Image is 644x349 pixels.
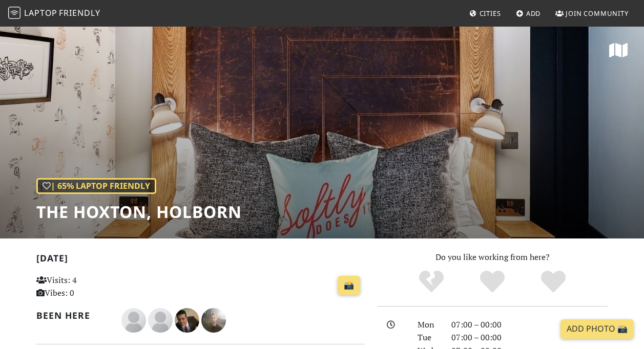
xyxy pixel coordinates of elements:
span: Jade Allegra [148,314,175,325]
img: blank-535327c66bd565773addf3077783bbfce4b00ec00e9fd257753287c682c7fa38.png [148,308,173,333]
div: Yes [462,269,523,295]
div: Mon [411,318,445,332]
div: Definitely! [523,269,584,295]
a: 📸 [338,276,360,295]
a: Cities [465,4,505,23]
div: Tue [411,331,445,344]
a: Add [512,4,545,23]
a: Add Photo 📸 [560,319,634,339]
h1: The Hoxton, Holborn [36,202,242,222]
h2: Been here [36,310,109,321]
span: Cities [480,9,501,18]
div: 07:00 – 00:00 [445,318,614,332]
span: Friendly [59,7,100,18]
div: 07:00 – 00:00 [445,331,614,344]
span: Nav Cheema [175,314,201,325]
span: James Lowsley Williams [121,314,148,325]
h2: [DATE] [36,253,365,268]
a: Join Community [551,4,633,23]
p: Do you like working from here? [377,251,608,264]
span: Add [526,9,541,18]
img: 1170-martynas.jpg [201,308,226,333]
img: blank-535327c66bd565773addf3077783bbfce4b00ec00e9fd257753287c682c7fa38.png [121,308,146,333]
div: | 65% Laptop Friendly [36,178,156,194]
span: Laptop [24,7,57,18]
img: LaptopFriendly [8,7,20,19]
a: LaptopFriendly LaptopFriendly [8,5,100,23]
div: No [401,269,462,295]
p: Visits: 4 Vibes: 0 [36,274,138,300]
span: Join Community [566,9,629,18]
span: Martynas Vizbaras [201,314,226,325]
img: 1511-nav.jpg [175,308,199,333]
